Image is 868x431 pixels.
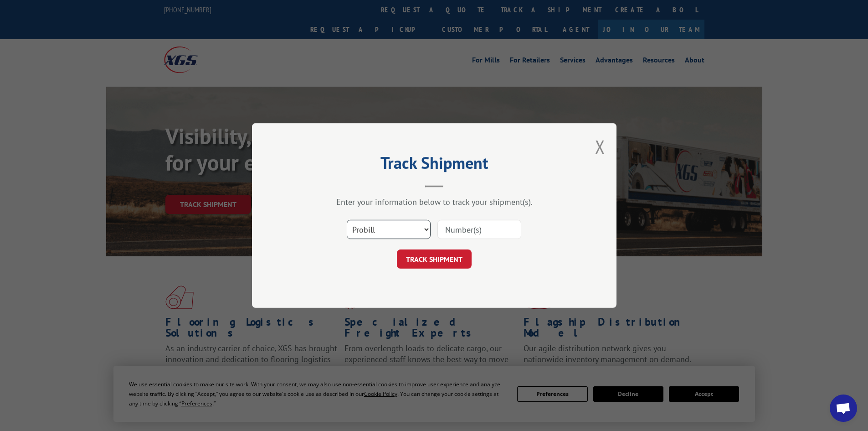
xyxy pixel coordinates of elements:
h2: Track Shipment [298,156,571,174]
button: Close modal [595,135,605,159]
input: Number(s) [437,220,521,239]
button: TRACK SHIPMENT [397,249,472,269]
div: Enter your information below to track your shipment(s). [298,197,571,207]
div: Open chat [830,395,857,422]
